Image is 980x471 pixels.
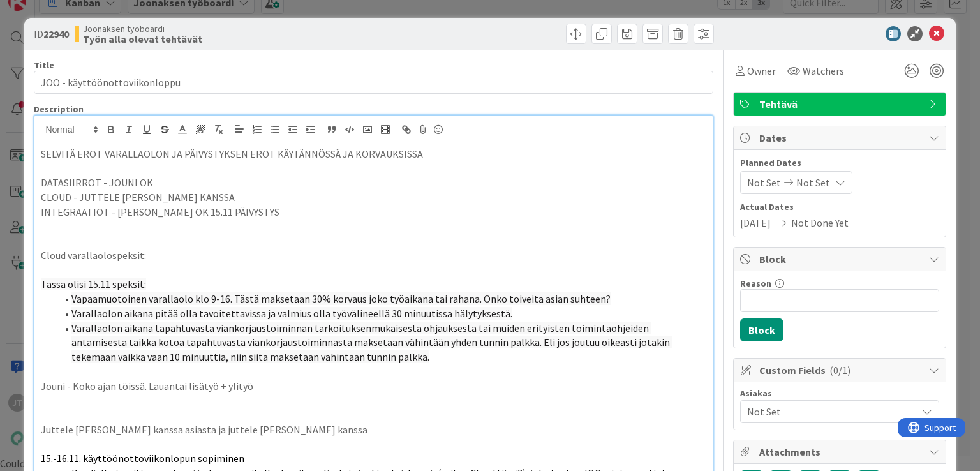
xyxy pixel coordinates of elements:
b: Työn alla olevat tehtävät [83,34,202,44]
span: Not Set [796,175,830,190]
p: INTEGRAATIOT - [PERSON_NAME] OK 15.11 PÄIVYSTYS [41,205,706,220]
span: Not Set [747,175,781,190]
label: Reason [740,278,771,289]
span: Watchers [803,63,844,78]
p: CLOUD - JUTTELE [PERSON_NAME] KANSSA [41,190,706,205]
span: Tehtävä [759,96,923,112]
span: 15.-16.11. käyttöönottoviikonlopun sopiminen [41,452,244,465]
span: Block [759,251,923,267]
span: Description [34,103,84,115]
span: Tässä olisi 15.11 speksit: [41,278,146,290]
span: Dates [759,130,923,146]
button: Block [740,318,783,341]
b: 22940 [43,27,69,40]
span: Not Set [747,404,917,419]
span: Actual Dates [740,200,939,214]
div: Asiakas [740,389,939,398]
span: Attachments [759,444,923,460]
span: Planned Dates [740,156,939,170]
p: Juttele [PERSON_NAME] kanssa asiasta ja juttele [PERSON_NAME] kanssa [41,422,706,437]
span: ID [34,26,69,41]
input: type card name here... [34,71,713,94]
span: [DATE] [740,215,771,230]
span: Owner [747,63,776,78]
label: Title [34,59,54,71]
span: ( 0/1 ) [829,364,850,377]
span: Vapaamuotoinen varallaolo klo 9-16. Tästä maksetaan 30% korvaus joko työaikana tai rahana. Onko t... [71,292,611,305]
span: Custom Fields [759,363,923,378]
span: Support [27,2,58,17]
span: Varallaolon aikana tapahtuvasta viankorjaustoiminnan tarkoituksenmukaisesta ohjauksesta tai muide... [71,322,672,363]
p: Jouni - Koko ajan töissä. Lauantai lisätyö + ylityö [41,379,706,394]
span: Varallaolon aikana pitää olla tavoitettavissa ja valmius olla työvälineellä 30 minuutissa hälytyk... [71,307,512,320]
span: Joonaksen työboardi [83,24,202,34]
p: DATASIIRROT - JOUNI OK [41,176,706,190]
p: SELVITÄ EROT VARALLAOLON JA PÄIVYSTYKSEN EROT KÄYTÄNNÖSSÄ JA KORVAUKSISSA [41,147,706,161]
span: Not Done Yet [791,215,849,230]
p: Cloud varallaolospeksit: [41,248,706,263]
